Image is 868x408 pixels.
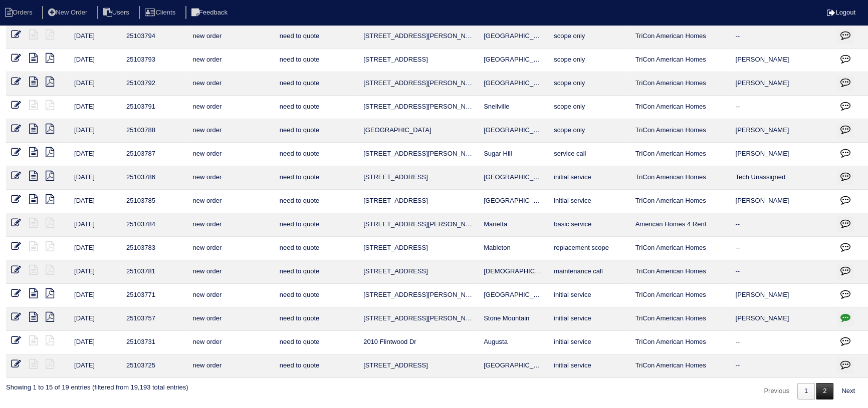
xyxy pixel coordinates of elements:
td: American Homes 4 Rent [630,213,731,237]
td: replacement scope [549,237,630,260]
td: need to quote [275,307,358,331]
td: new order [187,237,274,260]
td: need to quote [275,260,358,284]
td: 25103787 [121,143,187,166]
td: [GEOGRAPHIC_DATA] [479,190,549,213]
td: new order [187,166,274,190]
td: [PERSON_NAME] [730,72,832,96]
td: [GEOGRAPHIC_DATA] [479,119,549,143]
td: scope only [549,96,630,119]
td: Stone Mountain [479,307,549,331]
td: service call [549,143,630,166]
td: Augusta [479,331,549,354]
td: [STREET_ADDRESS][PERSON_NAME] [358,284,479,307]
td: [GEOGRAPHIC_DATA] [479,284,549,307]
td: scope only [549,25,630,49]
td: initial service [549,331,630,354]
td: [STREET_ADDRESS] [358,237,479,260]
td: 25103792 [121,72,187,96]
td: Tech Unassigned [730,166,832,190]
td: TriCon American Homes [630,119,731,143]
td: [DATE] [69,331,121,354]
td: TriCon American Homes [630,260,731,284]
td: new order [187,119,274,143]
td: 25103783 [121,237,187,260]
td: new order [187,49,274,72]
td: [DATE] [69,260,121,284]
td: 25103781 [121,260,187,284]
td: [PERSON_NAME] [730,284,832,307]
td: [STREET_ADDRESS][PERSON_NAME] [358,143,479,166]
td: initial service [549,354,630,378]
td: [STREET_ADDRESS][PERSON_NAME] [358,213,479,237]
td: need to quote [275,237,358,260]
td: [DATE] [69,237,121,260]
td: need to quote [275,213,358,237]
td: new order [187,331,274,354]
td: Snellville [479,96,549,119]
td: new order [187,72,274,96]
li: Feedback [185,6,236,20]
td: 25103793 [121,49,187,72]
td: TriCon American Homes [630,96,731,119]
td: [GEOGRAPHIC_DATA] [479,166,549,190]
td: initial service [549,307,630,331]
td: TriCon American Homes [630,166,731,190]
td: -- [730,237,832,260]
td: [STREET_ADDRESS][PERSON_NAME] [358,96,479,119]
td: Sugar Hill [479,143,549,166]
td: -- [730,96,832,119]
td: [DATE] [69,354,121,378]
td: -- [730,213,832,237]
td: need to quote [275,331,358,354]
a: Previous [757,383,796,399]
td: [DATE] [69,143,121,166]
td: initial service [549,166,630,190]
a: 1 [797,383,815,399]
td: TriCon American Homes [630,354,731,378]
td: need to quote [275,354,358,378]
td: [PERSON_NAME] [730,49,832,72]
td: [DATE] [69,307,121,331]
td: need to quote [275,190,358,213]
td: need to quote [275,284,358,307]
td: basic service [549,213,630,237]
td: Marietta [479,213,549,237]
td: TriCon American Homes [630,307,731,331]
td: 25103784 [121,213,187,237]
td: new order [187,284,274,307]
a: New Order [42,9,95,16]
a: 2 [816,383,833,399]
td: scope only [549,72,630,96]
td: 25103771 [121,284,187,307]
td: [STREET_ADDRESS] [358,260,479,284]
td: TriCon American Homes [630,284,731,307]
td: maintenance call [549,260,630,284]
td: new order [187,25,274,49]
td: new order [187,260,274,284]
td: TriCon American Homes [630,143,731,166]
li: New Order [42,6,95,20]
td: [STREET_ADDRESS] [358,49,479,72]
td: TriCon American Homes [630,331,731,354]
td: initial service [549,190,630,213]
td: 25103788 [121,119,187,143]
li: Users [97,6,137,20]
td: [GEOGRAPHIC_DATA] [479,354,549,378]
td: 2010 Flintwood Dr [358,331,479,354]
td: [DATE] [69,72,121,96]
div: Showing 1 to 15 of 19 entries (filtered from 19,193 total entries) [6,378,188,392]
td: [DATE] [69,96,121,119]
a: Next [834,383,862,399]
td: -- [730,260,832,284]
td: [PERSON_NAME] [730,143,832,166]
td: new order [187,143,274,166]
td: [DATE] [69,25,121,49]
td: 25103725 [121,354,187,378]
td: 25103757 [121,307,187,331]
td: [STREET_ADDRESS] [358,354,479,378]
td: -- [730,354,832,378]
td: scope only [549,119,630,143]
td: [DATE] [69,190,121,213]
td: [STREET_ADDRESS][PERSON_NAME] [358,72,479,96]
